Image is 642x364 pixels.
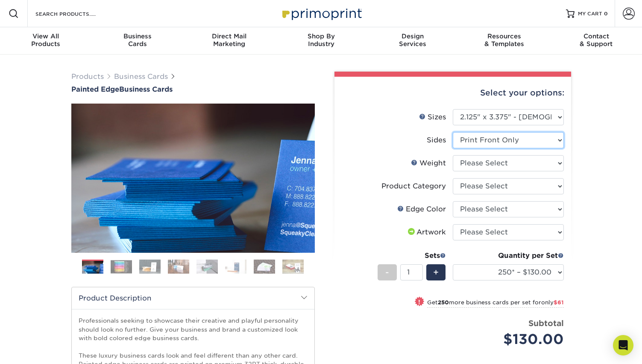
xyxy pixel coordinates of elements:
[341,77,564,109] div: Select your options:
[367,27,459,55] a: DesignServices
[397,204,446,214] div: Edge Color
[459,32,551,40] span: Resources
[367,32,459,40] span: Design
[92,32,184,48] div: Cards
[427,135,446,145] div: Sides
[411,158,446,168] div: Weight
[139,259,161,274] img: Business Cards 03
[254,259,275,274] img: Business Cards 07
[438,299,449,306] strong: 250
[433,266,439,279] span: +
[71,85,315,93] a: Painted EdgeBusiness Cards
[550,32,642,40] span: Contact
[275,32,367,48] div: Industry
[604,11,608,17] span: 0
[459,329,564,350] div: $130.00
[453,251,564,261] div: Quantity per Set
[550,27,642,55] a: Contact& Support
[82,257,103,278] img: Business Cards 01
[367,32,459,48] div: Services
[92,27,184,55] a: BusinessCards
[71,57,315,300] img: Painted Edge 01
[278,4,364,23] img: Primoprint
[459,32,551,48] div: & Templates
[459,27,551,55] a: Resources& Templates
[114,72,168,81] a: Business Cards
[541,299,564,306] span: only
[72,287,314,309] h2: Product Description
[578,10,602,17] span: MY CART
[71,85,119,93] span: Painted Edge
[528,318,564,328] strong: Subtotal
[71,85,315,93] h1: Business Cards
[385,266,389,279] span: -
[183,27,275,55] a: Direct MailMarketing
[282,259,304,274] img: Business Cards 08
[427,299,564,308] small: Get more business cards per set for
[183,32,275,40] span: Direct Mail
[275,32,367,40] span: Shop By
[111,260,132,273] img: Business Cards 02
[419,112,446,122] div: Sizes
[168,259,189,274] img: Business Cards 04
[381,181,446,191] div: Product Category
[92,32,184,40] span: Business
[71,72,104,81] a: Products
[225,259,246,274] img: Business Cards 06
[275,27,367,55] a: Shop ByIndustry
[406,227,446,237] div: Artwork
[378,251,446,261] div: Sets
[550,32,642,48] div: & Support
[183,32,275,48] div: Marketing
[613,335,633,355] div: Open Intercom Messenger
[196,259,218,274] img: Business Cards 05
[554,299,564,306] span: $61
[35,9,118,19] input: SEARCH PRODUCTS.....
[418,298,420,306] span: !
